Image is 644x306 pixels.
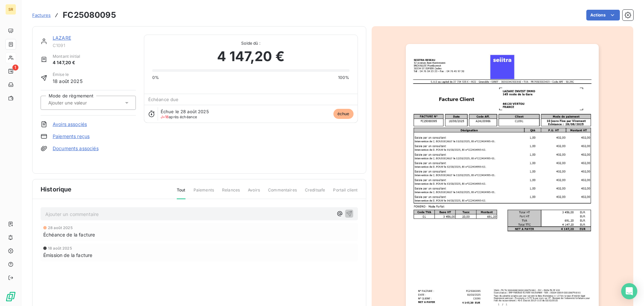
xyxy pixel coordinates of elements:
input: Ajouter une valeur [48,100,115,106]
h3: FC25080095 [63,9,116,21]
span: après échéance [161,115,197,119]
a: LAZARE [53,35,71,41]
span: Commentaires [268,187,297,199]
span: 18 août 2025 [48,246,72,250]
span: Paiements [194,187,214,199]
img: Logo LeanPay [5,291,16,302]
span: Creditsafe [305,187,325,199]
button: Actions [586,10,620,20]
span: Relances [222,187,240,199]
span: échue [333,109,354,119]
span: 1 [12,64,18,71]
span: 4 147,20 € [53,59,80,66]
span: Échue le 28 août 2025 [161,109,209,114]
span: Solde dû : [152,40,350,46]
div: Open Intercom Messenger [621,283,637,299]
a: Avoirs associés [53,121,87,128]
span: 4 147,20 € [217,46,284,67]
span: Échéance due [148,97,179,102]
span: Portail client [333,187,358,199]
span: Émise le [53,72,83,78]
a: Paiements reçus [53,133,90,140]
a: Factures [32,12,51,18]
div: SR [5,4,16,15]
a: Documents associés [53,145,99,152]
span: Échéance de la facture [43,231,95,238]
span: Historique [41,185,72,194]
span: Émission de la facture [43,252,92,259]
span: 18 août 2025 [53,78,83,85]
span: C1091 [53,43,136,48]
span: Avoirs [248,187,260,199]
span: Montant initial [53,53,80,59]
span: J+18 [161,115,169,119]
span: 0% [152,75,159,81]
span: 28 août 2025 [48,226,73,230]
span: Factures [32,12,51,18]
span: 100% [338,75,350,81]
span: Tout [177,187,185,199]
